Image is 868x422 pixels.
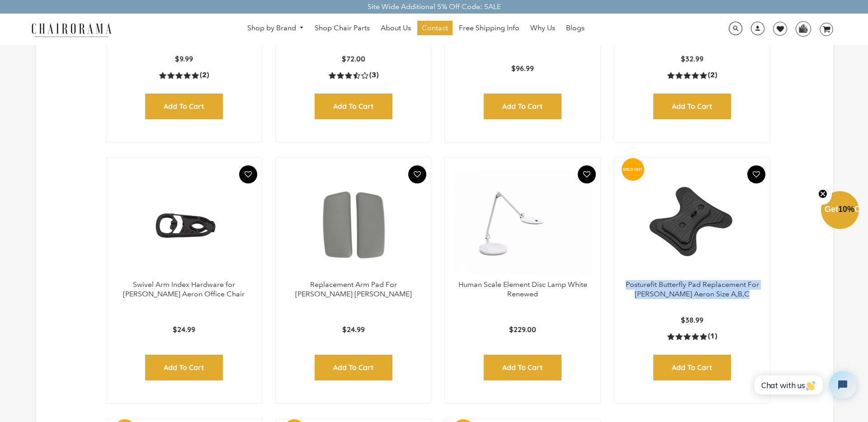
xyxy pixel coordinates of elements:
input: Add to Cart [653,94,731,119]
iframe: Tidio Chat [745,364,864,406]
input: Add to Cart [145,355,223,380]
img: Human Scale Element Disc Lamp White Renewed - chairorama [454,167,591,280]
span: About Us [381,23,411,33]
a: Human Scale Element Disc Lamp White Renewed - chairorama Human Scale Element Disc Lamp White Rene... [454,167,591,280]
a: Replacement Arm Pad For Haworth Zody - chairorama Replacement Arm Pad For Haworth Zody - chairorama [285,167,422,280]
span: $24.99 [173,325,195,334]
a: 3.3 rating (3 votes) [329,70,378,80]
input: Add to Cart [484,94,561,119]
span: $229.00 [509,325,536,334]
button: Add To Wishlist [239,165,257,183]
span: (2) [200,70,209,80]
a: 5.0 rating (2 votes) [667,70,717,80]
button: Add To Wishlist [747,165,765,183]
img: Replacement Arm Pad For Haworth Zody - chairorama [285,167,422,280]
span: $24.99 [342,325,365,334]
span: $96.99 [511,64,534,73]
span: (1) [708,332,717,341]
img: Posturefit Butterfly Pad Replacement For Herman Miller Aeron Size A,B,C - chairorama [623,167,761,280]
a: Contact [417,21,453,35]
a: Why Us [526,21,560,35]
span: Why Us [530,23,555,33]
text: SOLD-OUT [623,167,643,171]
a: Blogs [561,21,589,35]
input: Add to Cart [145,94,223,119]
a: Posturefit Butterfly Pad Replacement For [PERSON_NAME] Aeron Size A,B,C [626,280,759,298]
input: Add to Cart [653,355,731,380]
span: (3) [369,70,378,80]
span: 10% [838,205,854,214]
span: $72.00 [342,54,365,63]
img: Swivel Arm Index Hardware for Herman Miller Aeron Office Chair - chairorama [115,167,253,280]
a: Free Shipping Info [454,21,524,35]
div: Get10%OffClose teaser [821,192,859,230]
span: Free Shipping Info [459,23,519,33]
a: Replacement Arm Pad For [PERSON_NAME] [PERSON_NAME] [295,280,412,298]
input: Add to Cart [484,355,561,380]
img: WhatsApp_Image_2024-07-12_at_16.23.01.webp [796,22,810,35]
img: chairorama [26,22,117,38]
span: Contact [422,23,448,33]
a: About Us [376,21,415,35]
a: Shop Chair Parts [310,21,374,35]
span: Shop Chair Parts [315,23,370,33]
span: Get Off [825,205,866,214]
span: $38.99 [681,315,703,324]
a: 5.0 rating (2 votes) [159,70,209,80]
nav: DesktopNavigation [155,21,677,38]
span: Blogs [566,23,585,33]
a: 5.0 rating (1 votes) [667,332,717,341]
button: Close teaser [814,184,832,205]
a: Posturefit Butterfly Pad Replacement For Herman Miller Aeron Size A,B,C - chairorama Posturefit B... [623,167,761,280]
button: Add To Wishlist [408,165,426,183]
span: $9.99 [175,54,193,63]
input: Add to Cart [315,94,392,119]
a: Shop by Brand [243,21,309,35]
a: Swivel Arm Index Hardware for [PERSON_NAME] Aeron Office Chair [123,280,245,298]
button: Add To Wishlist [578,165,596,183]
span: $32.99 [681,54,703,63]
input: Add to Cart [315,355,392,380]
span: (2) [708,70,717,80]
a: Human Scale Element Disc Lamp White Renewed [458,280,587,298]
